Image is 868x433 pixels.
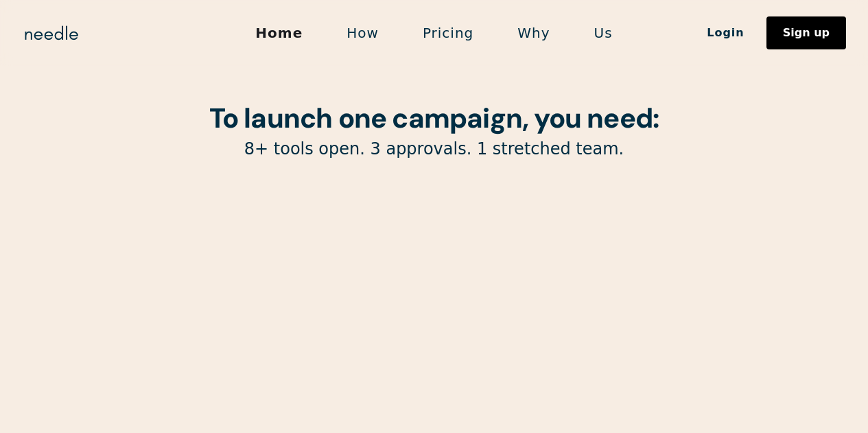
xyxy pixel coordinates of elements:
a: How [325,19,401,47]
a: Pricing [401,19,495,47]
a: Us [572,19,635,47]
a: Home [233,19,325,47]
strong: To launch one campaign, you need: [209,100,659,136]
div: Sign up [783,27,830,38]
p: 8+ tools open. 3 approvals. 1 stretched team. [84,139,784,160]
a: Login [685,21,766,45]
a: Why [495,19,572,47]
a: Sign up [766,16,846,49]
